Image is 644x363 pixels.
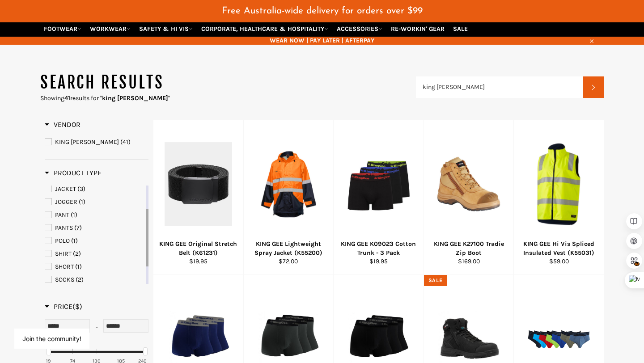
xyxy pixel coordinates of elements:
span: Free Australia-wide delivery for orders over $99 [222,6,423,16]
h3: Product Type [45,169,102,177]
input: Max Price [103,319,148,333]
a: SHORT [45,262,144,272]
span: SHIRT [55,250,72,257]
div: KING GEE K27100 Tradie Zip Boot [429,240,508,257]
a: SHIRT [45,249,144,259]
a: KING GEE K27100 Tradie Zip BootKING GEE K27100 Tradie Zip Boot$169.00 [424,120,514,275]
button: Join the community! [22,335,81,342]
a: WORKWEAR [86,21,134,37]
span: WEAR NOW | PAY LATER | AFTERPAY [40,36,604,45]
div: KING GEE Lightweight Spray Jacket (K55200) [249,240,328,257]
span: (2) [73,250,81,257]
h1: Search results [40,72,416,94]
span: (41) [120,138,131,146]
a: ACCESSORIES [333,21,386,37]
div: KING GEE K09023 Cotton Trunk - 3 Pack [339,240,418,257]
span: Price [45,302,82,311]
a: PANT [45,210,144,220]
span: JACKET [55,185,76,193]
a: SAFETY & HI VIS [136,21,196,37]
p: Showing results for " " [40,94,416,102]
span: (1) [75,263,82,270]
span: ($) [72,302,82,311]
span: SOCKS [55,276,74,283]
strong: king [PERSON_NAME] [102,94,168,102]
span: PANT [55,211,69,219]
strong: 41 [64,94,70,102]
a: KING GEE [45,137,148,147]
span: (1) [71,211,77,219]
a: JACKET [45,184,144,194]
a: POLO [45,236,144,246]
span: Vendor [45,120,80,129]
span: (2) [76,276,84,283]
input: Min Price [45,319,90,333]
span: (3) [77,185,85,193]
div: - [90,319,103,335]
span: Product Type [45,169,102,177]
h3: Price($) [45,302,82,311]
span: JOGGER [55,198,77,206]
a: FOOTWEAR [40,21,85,37]
a: PANTS [45,223,144,233]
input: Search [416,76,583,98]
span: (1) [79,198,85,206]
a: SOCKS [45,275,144,285]
span: PANTS [55,224,73,232]
a: KING GEE Lightweight Spray Jacket (K55200)KING GEE Lightweight Spray Jacket (K55200)$72.00 [243,120,334,275]
a: SALE [449,21,471,37]
a: KING GEE Original Stretch Belt (K61231)KING GEE Original Stretch Belt (K61231)$19.95 [153,120,243,275]
div: KING GEE Hi Vis Spliced Insulated Vest (K55031) [520,240,598,257]
a: CORPORATE, HEALTHCARE & HOSPITALITY [198,21,332,37]
span: (1) [71,237,78,245]
a: KING GEE K09023 Cotton Trunk - 3 PackKING GEE K09023 Cotton Trunk - 3 Pack$19.95 [333,120,424,275]
span: KING [PERSON_NAME] [55,138,119,146]
span: POLO [55,237,70,245]
span: SHORT [55,263,74,270]
span: (7) [74,224,82,232]
a: KING GEE Hi Vis Spliced Insulated Vest (K55031)KING GEE Hi Vis Spliced Insulated Vest (K55031)$59.00 [513,120,604,275]
a: RE-WORKIN' GEAR [387,21,448,37]
a: JOGGER [45,197,144,207]
h3: Vendor [45,120,80,129]
div: KING GEE Original Stretch Belt (K61231) [159,240,238,257]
